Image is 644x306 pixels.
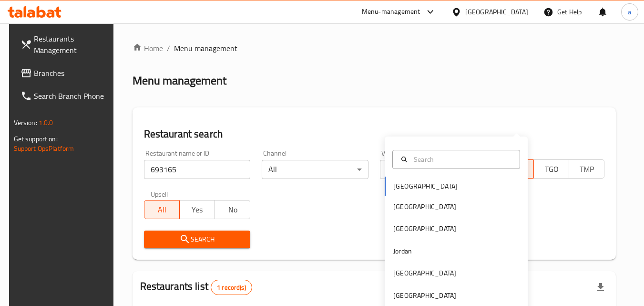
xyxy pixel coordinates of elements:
label: Upsell [151,190,168,197]
div: [GEOGRAPHIC_DATA] [393,223,456,234]
div: Jordan [393,246,412,256]
span: Search Branch Phone [34,90,109,102]
div: Export file [589,276,612,299]
span: No [219,203,246,217]
nav: breadcrumb [133,42,616,54]
span: Search [152,233,243,245]
button: No [215,200,250,219]
h2: Restaurant search [144,127,605,141]
a: Search Branch Phone [13,84,117,107]
a: Restaurants Management [13,27,117,62]
h2: Menu management [133,73,226,88]
div: [GEOGRAPHIC_DATA] [393,290,456,301]
h2: Restaurants list [140,279,252,295]
span: 1 record(s) [211,283,252,292]
a: Branches [13,62,117,84]
input: Search for restaurant name or ID.. [144,160,251,179]
button: Search [144,231,251,248]
div: All [380,160,487,179]
span: Restaurants Management [34,33,109,56]
div: All [262,160,368,179]
button: All [144,200,180,219]
div: Menu-management [362,6,420,18]
button: TMP [569,159,604,179]
span: TGO [538,162,565,176]
span: Yes [184,203,211,217]
a: Support.OpsPlatform [14,142,74,155]
span: Version: [14,116,37,129]
label: Delivery [505,150,529,157]
span: 1.0.0 [39,116,53,129]
span: Get support on: [14,133,58,145]
a: Home [133,42,163,54]
div: [GEOGRAPHIC_DATA] [465,7,528,17]
span: All [148,203,176,217]
input: Search [410,154,514,165]
span: a [628,7,631,17]
li: / [167,42,170,54]
span: Branches [34,67,109,79]
div: [GEOGRAPHIC_DATA] [393,268,456,278]
div: [GEOGRAPHIC_DATA] [393,201,456,212]
button: TGO [533,159,569,179]
span: TMP [573,162,601,176]
span: Menu management [174,42,237,54]
button: Yes [179,200,215,219]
